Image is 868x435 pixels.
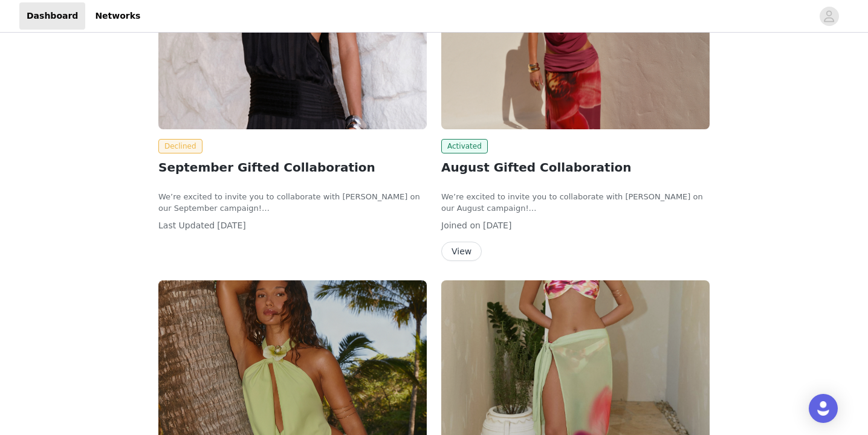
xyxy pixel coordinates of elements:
[441,191,710,214] p: We’re excited to invite you to collaborate with [PERSON_NAME] on our August campaign!
[158,158,427,176] h2: September Gifted Collaboration
[441,158,710,176] h2: August Gifted Collaboration
[483,221,511,230] span: [DATE]
[441,139,488,153] span: Activated
[217,221,245,230] span: [DATE]
[809,394,838,423] div: Open Intercom Messenger
[441,221,481,230] span: Joined on
[158,221,215,230] span: Last Updated
[19,2,85,30] a: Dashboard
[441,242,482,261] button: View
[158,191,427,214] p: We’re excited to invite you to collaborate with [PERSON_NAME] on our September campaign!
[158,139,202,153] span: Declined
[823,7,835,26] div: avatar
[441,247,482,256] a: View
[88,2,147,30] a: Networks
